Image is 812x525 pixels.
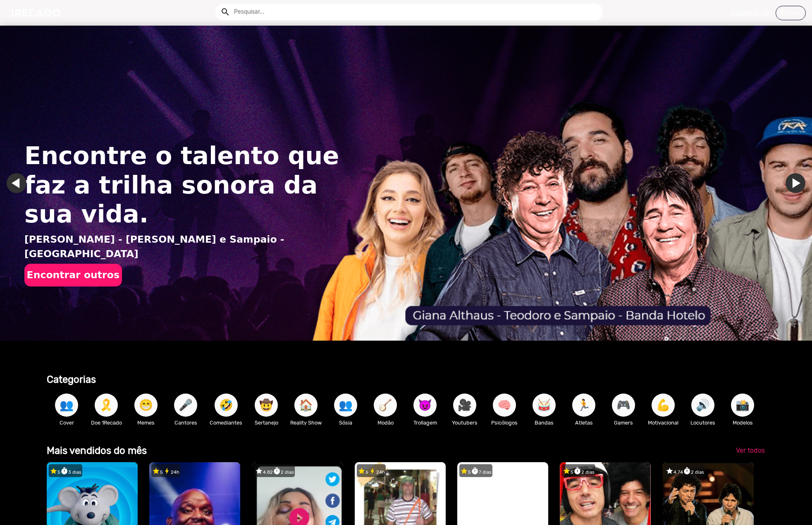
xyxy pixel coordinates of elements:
span: 🪕 [378,394,392,417]
p: Youtubers [449,419,480,427]
span: 🏠 [299,394,313,417]
span: 📸 [736,394,750,417]
button: 📸 [731,394,754,417]
button: Example home icon [217,4,232,19]
span: 🔊 [696,394,710,417]
u: Cadastre-se [731,9,769,17]
a: Entrar [776,6,806,20]
p: Reality Show [290,419,322,427]
button: 😁 [134,394,158,417]
span: 🤠 [259,394,273,417]
p: Trollagem [409,419,441,427]
span: 🎮 [616,394,630,417]
p: Psicólogos [489,419,520,427]
a: Ir para o último slide [7,173,26,193]
button: 🎤 [174,394,197,417]
b: Categorias [47,374,96,385]
button: Encontrar outros [24,264,122,286]
button: 🤣 [215,394,238,417]
span: 🤣 [219,394,233,417]
span: 👥 [339,394,353,417]
p: Gamers [608,419,639,427]
p: Motivacional [647,419,679,427]
b: Mais vendidos do mês [47,445,147,456]
button: 🏃 [572,394,595,417]
button: 👥 [334,394,357,417]
p: Doe 1Recado [91,419,122,427]
p: Sósia [330,419,361,427]
p: [PERSON_NAME] - [PERSON_NAME] e Sampaio - [GEOGRAPHIC_DATA] [24,232,349,262]
a: Ir para o próximo slide [786,173,805,193]
button: 👥 [55,394,78,417]
span: 👥 [60,394,74,417]
span: 🏃 [577,394,591,417]
p: Locutores [687,419,719,427]
button: 🥁 [533,394,556,417]
button: 💪 [652,394,675,417]
p: Cantores [170,419,201,427]
button: 🔊 [691,394,714,417]
span: 🧠 [497,394,511,417]
button: 😈 [413,394,437,417]
button: 🎗️ [95,394,118,417]
button: 🤠 [255,394,278,417]
span: 💪 [656,394,670,417]
p: Sertanejo [251,419,282,427]
span: Ver todos [736,446,765,454]
button: 🎥 [453,394,476,417]
button: 🪕 [374,394,397,417]
p: Bandas [528,419,560,427]
p: Comediantes [210,419,242,427]
p: Memes [130,419,162,427]
span: 🥁 [537,394,551,417]
p: Modão [370,419,401,427]
span: 😁 [139,394,153,417]
button: 🧠 [493,394,516,417]
button: 🎮 [612,394,635,417]
mat-icon: Example home icon [220,7,230,17]
h1: Encontre o talento que faz a trilha sonora da sua vida. [24,141,349,229]
p: Atletas [568,419,599,427]
input: Pesquisar... [228,4,603,20]
p: Modelos [727,419,758,427]
button: 🏠 [294,394,318,417]
p: Cover [51,419,82,427]
span: 🎗️ [99,394,113,417]
span: 🎤 [179,394,193,417]
span: 😈 [418,394,432,417]
span: 🎥 [458,394,472,417]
